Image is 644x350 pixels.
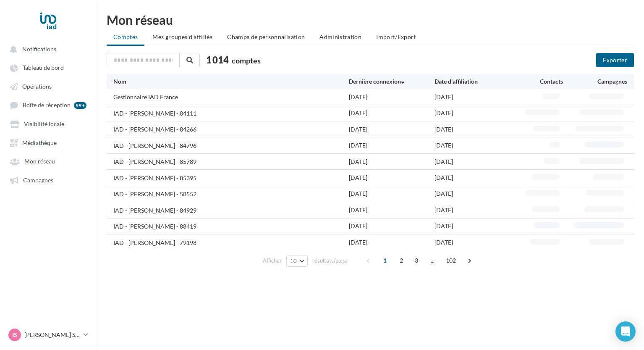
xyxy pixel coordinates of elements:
[113,222,196,231] div: IAD - [PERSON_NAME] - 88419
[113,109,196,118] div: IAD - [PERSON_NAME] - 84111
[113,125,196,134] div: IAD - [PERSON_NAME] - 84266
[5,116,92,131] a: Visibilité locale
[5,79,92,94] a: Opérations
[5,153,92,168] a: Mon réseau
[426,254,440,267] span: ...
[349,158,435,166] div: [DATE]
[349,174,435,182] div: [DATE]
[435,174,520,182] div: [DATE]
[23,64,64,71] span: Tableau de bord
[435,238,520,247] div: [DATE]
[520,77,563,86] div: Contacts
[24,121,64,128] span: Visibilité locale
[24,158,55,165] span: Mon réseau
[596,53,634,67] button: Exporter
[22,83,52,90] span: Opérations
[435,189,520,198] div: [DATE]
[113,142,196,150] div: IAD - [PERSON_NAME] - 84796
[435,125,520,134] div: [DATE]
[563,77,627,86] div: Campagnes
[376,33,416,40] span: Import/Export
[349,206,435,214] div: [DATE]
[290,258,297,264] span: 10
[349,125,435,134] div: [DATE]
[395,254,408,267] span: 2
[349,77,435,86] div: Dernière connexion
[152,33,212,40] span: Mes groupes d'affiliés
[435,141,520,150] div: [DATE]
[7,327,90,343] a: Is [PERSON_NAME] Sodatonou
[113,239,196,247] div: IAD - [PERSON_NAME] - 79198
[12,331,17,339] span: Is
[435,93,520,101] div: [DATE]
[232,56,261,65] span: comptes
[349,109,435,117] div: [DATE]
[107,13,634,26] div: Mon réseau
[113,77,349,86] div: Nom
[74,102,86,109] div: 99+
[435,158,520,166] div: [DATE]
[349,189,435,198] div: [DATE]
[113,93,178,101] div: Gestionnaire IAD France
[5,97,92,113] a: Boîte de réception 99+
[410,254,423,267] span: 3
[435,206,520,214] div: [DATE]
[378,254,392,267] span: 1
[22,139,57,146] span: Médiathèque
[349,238,435,247] div: [DATE]
[206,53,229,66] span: 1 014
[286,255,308,267] button: 10
[312,257,347,265] span: résultats/page
[113,174,196,182] div: IAD - [PERSON_NAME] - 85395
[23,102,71,109] span: Boîte de réception
[113,190,196,198] div: IAD - [PERSON_NAME] - 58552
[5,41,88,56] button: Notifications
[113,158,196,166] div: IAD - [PERSON_NAME] - 85789
[435,222,520,230] div: [DATE]
[5,60,92,75] a: Tableau de bord
[24,331,80,339] p: [PERSON_NAME] Sodatonou
[5,135,92,150] a: Médiathèque
[435,109,520,117] div: [DATE]
[442,254,460,267] span: 102
[349,222,435,230] div: [DATE]
[22,45,56,53] span: Notifications
[23,176,53,184] span: Campagnes
[615,321,636,342] div: Open Intercom Messenger
[5,172,92,187] a: Campagnes
[435,77,520,86] div: Date d'affiliation
[113,206,196,215] div: IAD - [PERSON_NAME] - 84929
[349,141,435,150] div: [DATE]
[263,257,282,265] span: Afficher
[227,33,305,40] span: Champs de personnalisation
[319,33,361,40] span: Administration
[349,93,435,101] div: [DATE]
